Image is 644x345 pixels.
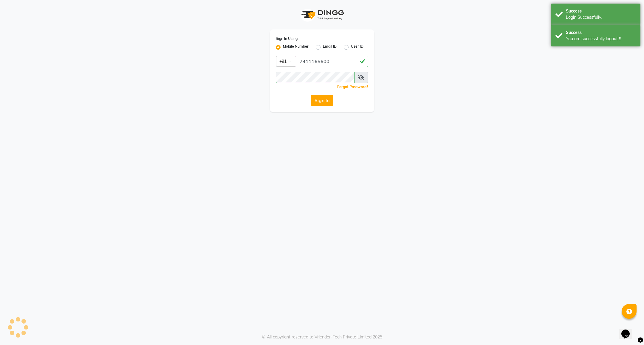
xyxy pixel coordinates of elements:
[298,6,346,24] img: logo1.svg
[323,44,337,51] label: Email ID
[276,36,298,41] label: Sign In Using:
[619,321,638,339] iframe: chat widget
[566,14,636,21] div: Login Successfully.
[566,36,636,42] div: You are successfully logout !!
[276,72,354,83] input: Username
[296,56,368,67] input: Username
[283,44,309,51] label: Mobile Number
[566,29,636,36] div: Success
[337,85,368,89] a: Forgot Password?
[566,8,636,14] div: Success
[351,44,363,51] label: User ID
[311,95,333,106] button: Sign In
